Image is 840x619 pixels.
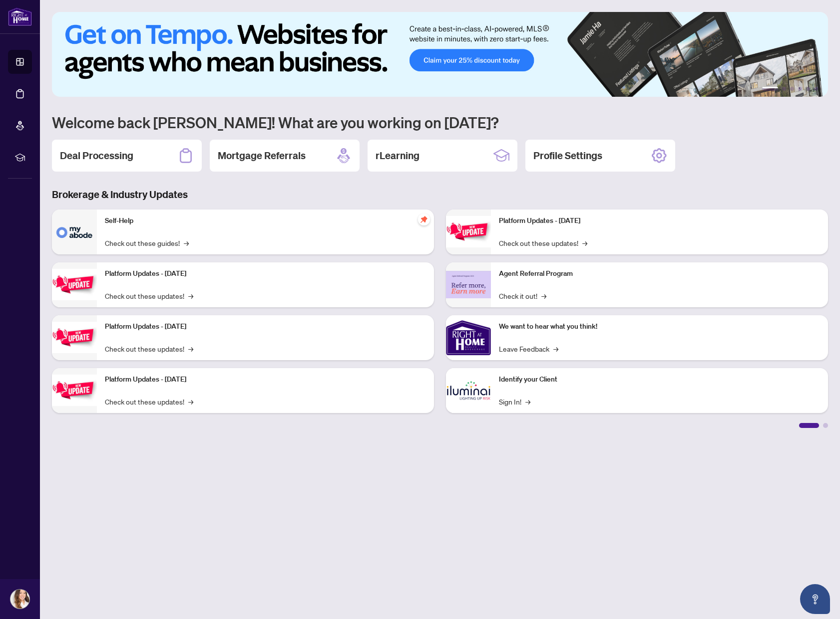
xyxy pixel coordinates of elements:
button: 2 [782,87,786,91]
img: Platform Updates - July 21, 2025 [52,322,97,353]
a: Sign In!→ [499,396,530,407]
span: → [188,396,193,407]
img: Platform Updates - September 16, 2025 [52,269,97,300]
img: Agent Referral Program [446,271,491,298]
img: Platform Updates - June 23, 2025 [446,216,491,247]
h2: Profile Settings [533,149,602,163]
button: 4 [798,87,802,91]
img: We want to hear what you think! [446,315,491,360]
h3: Brokerage & Industry Updates [52,188,828,202]
button: 5 [806,87,810,91]
p: Platform Updates - [DATE] [499,215,820,226]
a: Check out these updates!→ [499,237,587,248]
img: Profile Icon [10,590,29,609]
a: Leave Feedback→ [499,343,558,354]
img: Slide 0 [52,12,828,97]
img: Identify your Client [446,368,491,413]
p: Agent Referral Program [499,268,820,279]
a: Check out these guides!→ [105,237,189,248]
button: 1 [762,87,778,91]
a: Check out these updates!→ [105,343,193,354]
span: → [553,343,558,354]
p: We want to hear what you think! [499,321,820,332]
span: → [184,237,189,248]
p: Platform Updates - [DATE] [105,268,426,279]
span: → [188,343,193,354]
img: Platform Updates - July 8, 2025 [52,375,97,406]
a: Check out these updates!→ [105,290,193,301]
span: → [188,290,193,301]
button: 3 [790,87,794,91]
p: Self-Help [105,215,426,226]
a: Check it out!→ [499,290,546,301]
p: Identify your Client [499,374,820,385]
img: logo [8,7,32,26]
span: → [541,290,546,301]
h1: Welcome back [PERSON_NAME]! What are you working on [DATE]? [52,113,828,132]
h2: rLearning [376,149,420,163]
span: → [582,237,587,248]
p: Platform Updates - [DATE] [105,374,426,385]
span: → [525,396,530,407]
p: Platform Updates - [DATE] [105,321,426,332]
a: Check out these updates!→ [105,396,193,407]
h2: Deal Processing [60,149,133,163]
button: 6 [814,87,818,91]
img: Self-Help [52,209,97,254]
span: pushpin [418,213,430,225]
button: Open asap [800,584,830,614]
h2: Mortgage Referrals [218,149,306,163]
